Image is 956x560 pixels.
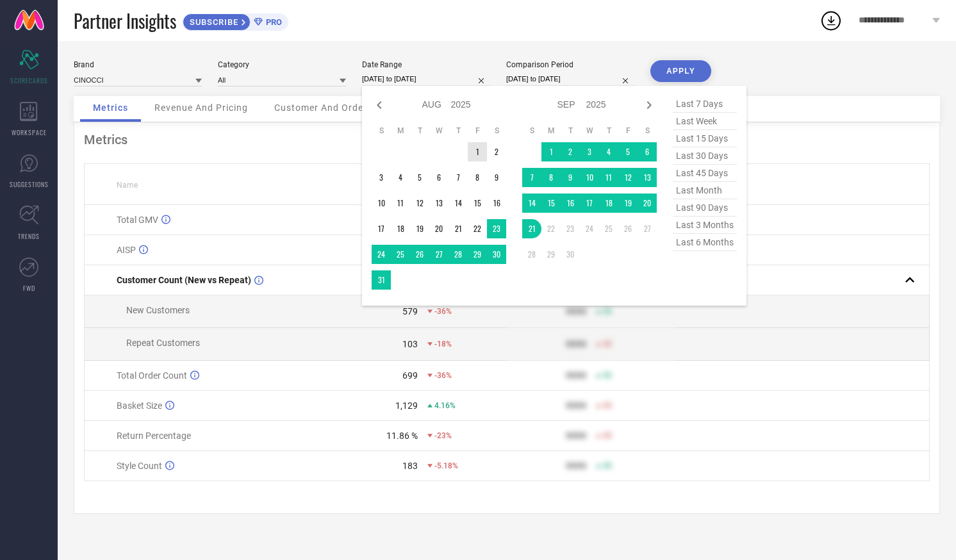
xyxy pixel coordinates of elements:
span: TRENDS [18,231,40,241]
span: WORKSPACE [12,128,47,137]
div: Brand [74,60,202,69]
td: Fri Aug 08 2025 [468,168,487,187]
td: Fri Aug 01 2025 [468,142,487,161]
td: Sat Sep 06 2025 [638,142,657,161]
th: Saturday [638,126,657,136]
span: last 7 days [673,95,737,113]
th: Wednesday [580,126,599,136]
th: Wednesday [429,126,449,136]
div: Date Range [362,60,490,69]
td: Tue Aug 12 2025 [410,194,429,213]
div: 1,129 [395,400,418,411]
div: 9999 [566,339,586,349]
th: Saturday [487,126,506,136]
div: 9999 [566,400,586,411]
td: Sun Aug 03 2025 [372,168,391,187]
div: 9999 [566,370,586,381]
span: Basket Size [117,400,162,411]
th: Friday [468,126,487,136]
td: Wed Aug 06 2025 [429,168,449,187]
div: Next month [641,97,657,113]
span: 50 [603,401,612,410]
th: Thursday [599,126,618,136]
td: Wed Sep 10 2025 [580,168,599,187]
td: Sun Sep 07 2025 [522,168,541,187]
span: last 6 months [673,234,737,251]
span: -23% [434,431,452,440]
td: Mon Sep 15 2025 [541,194,561,213]
span: Customer And Orders [274,103,372,113]
td: Thu Sep 18 2025 [599,194,618,213]
div: 183 [402,461,418,471]
span: -18% [434,340,452,349]
td: Sun Aug 10 2025 [372,194,391,213]
div: Previous month [372,97,387,113]
span: Repeat Customers [126,338,200,348]
span: Customer Count (New vs Repeat) [117,275,251,285]
td: Fri Aug 22 2025 [468,219,487,238]
span: Total Order Count [117,370,187,381]
td: Sat Aug 23 2025 [487,219,506,238]
div: Metrics [84,132,930,147]
td: Mon Aug 25 2025 [391,245,410,264]
td: Wed Aug 20 2025 [429,219,449,238]
th: Sunday [522,126,541,136]
span: Revenue And Pricing [154,103,248,113]
span: 50 [603,340,612,349]
td: Fri Sep 12 2025 [618,168,638,187]
td: Thu Aug 07 2025 [449,168,468,187]
span: -36% [434,307,452,316]
div: Category [218,60,346,69]
span: last 90 days [673,199,737,217]
th: Tuesday [561,126,580,136]
td: Sat Sep 20 2025 [638,194,657,213]
th: Tuesday [410,126,429,136]
td: Fri Aug 29 2025 [468,245,487,264]
div: 699 [402,370,418,381]
td: Wed Sep 24 2025 [580,219,599,238]
span: Style Count [117,461,162,471]
span: Name [117,181,138,190]
td: Sun Aug 24 2025 [372,245,391,264]
span: SUGGESTIONS [10,179,49,189]
td: Sun Aug 31 2025 [372,270,391,290]
td: Thu Aug 14 2025 [449,194,468,213]
td: Sun Aug 17 2025 [372,219,391,238]
td: Sun Sep 14 2025 [522,194,541,213]
span: SCORECARDS [10,76,48,85]
span: -36% [434,371,452,380]
div: Comparison Period [506,60,634,69]
td: Mon Sep 08 2025 [541,168,561,187]
td: Mon Sep 29 2025 [541,245,561,264]
td: Tue Aug 26 2025 [410,245,429,264]
div: 9999 [566,306,586,317]
td: Thu Sep 25 2025 [599,219,618,238]
span: last 30 days [673,147,737,165]
td: Sat Aug 16 2025 [487,194,506,213]
span: New Customers [126,305,190,315]
span: Metrics [93,103,128,113]
span: Return Percentage [117,431,191,441]
td: Tue Sep 30 2025 [561,245,580,264]
td: Tue Aug 19 2025 [410,219,429,238]
input: Select comparison period [506,72,634,86]
span: Total GMV [117,215,158,225]
span: SUBSCRIBE [183,17,242,27]
td: Thu Aug 21 2025 [449,219,468,238]
td: Fri Sep 19 2025 [618,194,638,213]
td: Sat Aug 02 2025 [487,142,506,161]
span: -5.18% [434,461,458,470]
div: 9999 [566,461,586,471]
span: 50 [603,371,612,380]
a: SUBSCRIBEPRO [183,10,288,31]
span: last 3 months [673,217,737,234]
td: Mon Sep 01 2025 [541,142,561,161]
td: Tue Aug 05 2025 [410,168,429,187]
td: Sat Aug 09 2025 [487,168,506,187]
span: FWD [23,283,35,293]
td: Sun Sep 21 2025 [522,219,541,238]
td: Tue Sep 16 2025 [561,194,580,213]
span: PRO [263,17,282,27]
td: Sat Sep 13 2025 [638,168,657,187]
th: Monday [541,126,561,136]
